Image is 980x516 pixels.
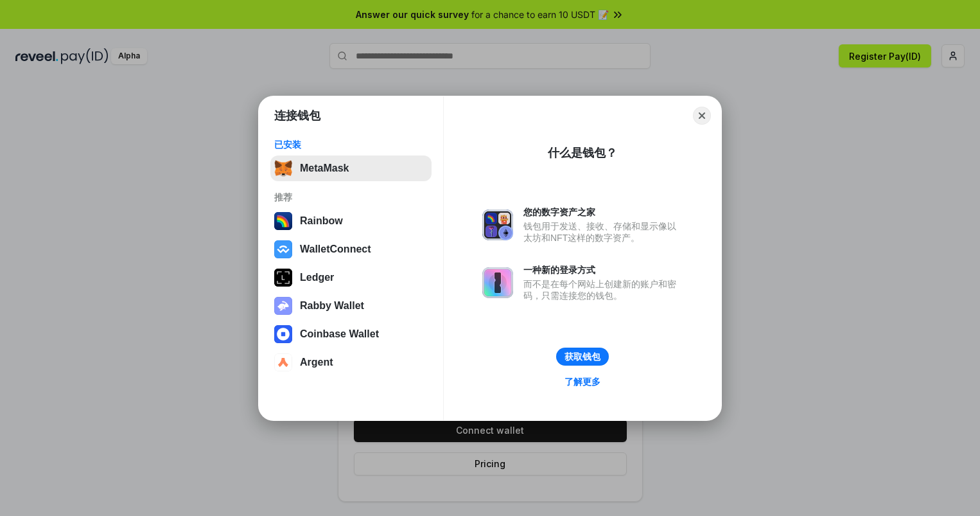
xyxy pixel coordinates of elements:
button: Rabby Wallet [270,293,432,319]
div: MetaMask [300,163,349,174]
div: 已安装 [274,139,428,150]
button: Close [693,107,711,125]
button: Coinbase Wallet [270,321,432,347]
div: 一种新的登录方式 [523,264,683,276]
div: 了解更多 [564,376,600,387]
div: 钱包用于发送、接收、存储和显示像以太坊和NFT这样的数字资产。 [523,220,683,244]
button: WalletConnect [270,236,432,262]
div: 什么是钱包？ [548,145,617,161]
img: svg+xml,%3Csvg%20xmlns%3D%22http%3A%2F%2Fwww.w3.org%2F2000%2Fsvg%22%20width%3D%2228%22%20height%3... [274,269,292,287]
div: Ledger [300,272,334,283]
img: svg+xml,%3Csvg%20xmlns%3D%22http%3A%2F%2Fwww.w3.org%2F2000%2Fsvg%22%20fill%3D%22none%22%20viewBox... [482,209,513,240]
div: 获取钱包 [564,351,600,362]
img: svg+xml,%3Csvg%20xmlns%3D%22http%3A%2F%2Fwww.w3.org%2F2000%2Fsvg%22%20fill%3D%22none%22%20viewBox... [482,267,513,298]
div: Coinbase Wallet [300,328,379,340]
img: svg+xml,%3Csvg%20width%3D%22120%22%20height%3D%22120%22%20viewBox%3D%220%200%20120%20120%22%20fil... [274,212,292,230]
div: 您的数字资产之家 [523,206,683,218]
div: 而不是在每个网站上创建新的账户和密码，只需连接您的钱包。 [523,278,683,301]
button: 获取钱包 [556,348,609,366]
a: 了解更多 [557,373,608,390]
img: svg+xml,%3Csvg%20width%3D%2228%22%20height%3D%2228%22%20viewBox%3D%220%200%2028%2028%22%20fill%3D... [274,353,292,371]
h1: 连接钱包 [274,108,320,123]
img: svg+xml,%3Csvg%20fill%3D%22none%22%20height%3D%2233%22%20viewBox%3D%220%200%2035%2033%22%20width%... [274,159,292,177]
div: Rabby Wallet [300,300,364,312]
button: Argent [270,350,432,375]
div: Rainbow [300,215,343,227]
div: 推荐 [274,191,428,203]
div: Argent [300,357,333,368]
button: MetaMask [270,156,432,181]
img: svg+xml,%3Csvg%20width%3D%2228%22%20height%3D%2228%22%20viewBox%3D%220%200%2028%2028%22%20fill%3D... [274,325,292,343]
button: Ledger [270,265,432,290]
img: svg+xml,%3Csvg%20width%3D%2228%22%20height%3D%2228%22%20viewBox%3D%220%200%2028%2028%22%20fill%3D... [274,240,292,258]
button: Rainbow [270,208,432,234]
div: WalletConnect [300,244,371,255]
img: svg+xml,%3Csvg%20xmlns%3D%22http%3A%2F%2Fwww.w3.org%2F2000%2Fsvg%22%20fill%3D%22none%22%20viewBox... [274,297,292,315]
